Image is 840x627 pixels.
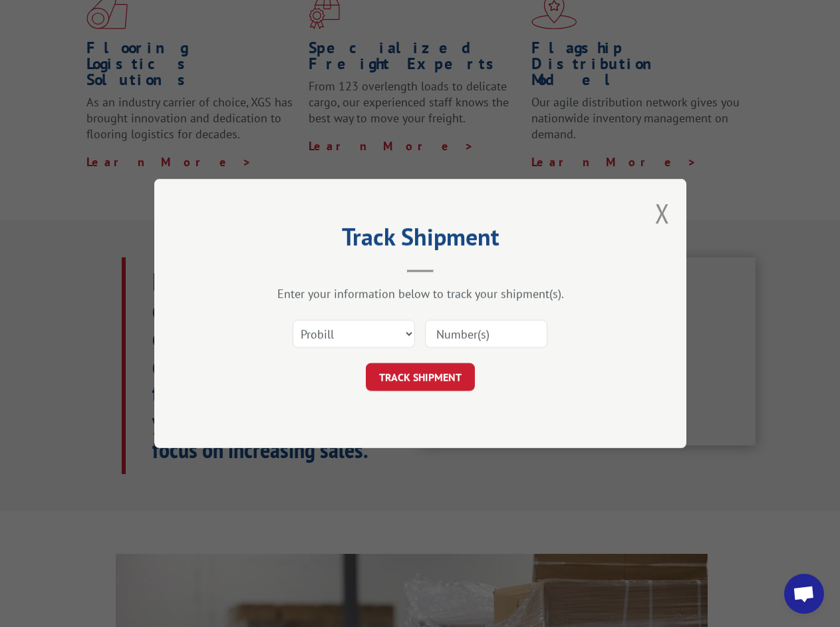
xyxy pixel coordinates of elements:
[784,574,824,614] div: Open chat
[221,286,620,301] div: Enter your information below to track your shipment(s).
[425,320,547,348] input: Number(s)
[221,227,620,253] h2: Track Shipment
[366,363,475,391] button: TRACK SHIPMENT
[655,195,670,231] button: Close modal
